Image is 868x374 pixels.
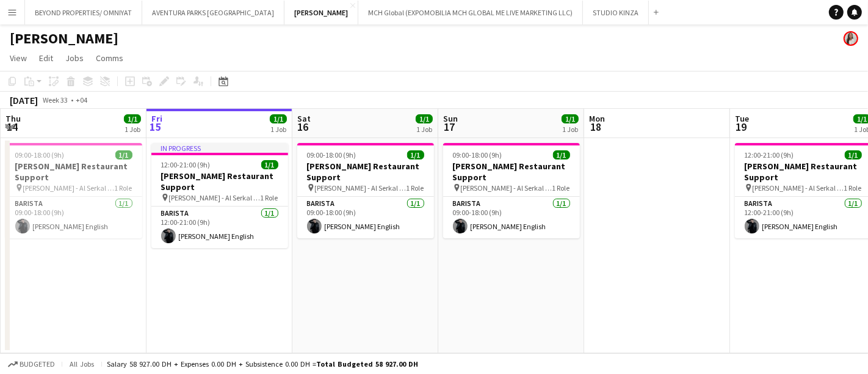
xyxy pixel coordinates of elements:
button: AVENTURA PARKS [GEOGRAPHIC_DATA] [142,1,284,24]
app-user-avatar: Ines de Puybaudet [844,31,858,46]
app-card-role: Barista1/112:00-21:00 (9h)[PERSON_NAME] English [151,207,288,248]
span: Week 33 [40,95,71,105]
span: Total Budgeted 58 927.00 DH [316,359,418,369]
span: 1 Role [115,183,132,193]
span: Sun [443,113,458,124]
div: 1 Job [125,125,140,134]
div: Salary 58 927.00 DH + Expenses 0.00 DH + Subsistence 0.00 DH = [107,359,418,369]
span: 17 [441,120,458,134]
h3: [PERSON_NAME] Restaurant Support [151,170,288,193]
span: 15 [150,120,162,134]
span: 18 [587,120,605,134]
span: Thu [5,113,21,124]
button: Budgeted [6,358,57,371]
app-job-card: 09:00-18:00 (9h)1/1[PERSON_NAME] Restaurant Support [PERSON_NAME] - Al Serkal Avenue Al Quoz1 Rol... [5,143,142,238]
span: [PERSON_NAME] - Al Serkal Avenue Al Quoz [23,183,115,193]
div: 1 Job [562,125,578,134]
span: 09:00-18:00 (9h) [453,150,502,159]
span: [PERSON_NAME] - Al Serkal Avenue Al Quoz [169,193,261,202]
span: [PERSON_NAME] - Al Serkal Avenue Al Quoz [461,183,552,193]
span: 09:00-18:00 (9h) [15,150,65,159]
a: Jobs [60,50,89,66]
span: Tue [735,113,749,124]
span: 14 [4,120,21,134]
app-card-role: Barista1/109:00-18:00 (9h)[PERSON_NAME] English [297,197,434,238]
span: Jobs [65,53,84,64]
button: BEYOND PROPERTIES/ OMNIYAT [25,1,142,24]
span: View [10,53,27,64]
app-job-card: 09:00-18:00 (9h)1/1[PERSON_NAME] Restaurant Support [PERSON_NAME] - Al Serkal Avenue Al Quoz1 Rol... [443,143,580,238]
h3: [PERSON_NAME] Restaurant Support [443,161,580,183]
h3: [PERSON_NAME] Restaurant Support [5,161,142,183]
span: 1/1 [270,114,287,123]
span: Comms [96,53,123,64]
app-job-card: In progress12:00-21:00 (9h)1/1[PERSON_NAME] Restaurant Support [PERSON_NAME] - Al Serkal Avenue A... [151,143,288,248]
span: 1/1 [407,150,424,159]
span: 1/1 [416,114,433,123]
span: Edit [39,53,53,64]
span: Sat [297,113,311,124]
a: Comms [91,50,128,66]
span: 1/1 [261,160,278,169]
span: 1/1 [845,150,862,159]
span: [PERSON_NAME] - Al Serkal Avenue Al Quoz [753,183,844,193]
app-job-card: 09:00-18:00 (9h)1/1[PERSON_NAME] Restaurant Support [PERSON_NAME] - Al Serkal Avenue Al Quoz1 Rol... [297,143,434,238]
div: In progress [151,143,288,153]
button: MCH Global (EXPOMOBILIA MCH GLOBAL ME LIVE MARKETING LLC) [358,1,583,24]
span: Mon [589,113,605,124]
div: 1 Job [416,125,432,134]
span: 12:00-21:00 (9h) [161,160,211,169]
span: 1 Role [552,183,570,193]
span: 09:00-18:00 (9h) [307,150,356,159]
span: 1 Role [261,193,278,202]
span: 1/1 [124,114,141,123]
span: All jobs [67,359,96,369]
span: [PERSON_NAME] - Al Serkal Avenue Al Quoz [315,183,407,193]
app-card-role: Barista1/109:00-18:00 (9h)[PERSON_NAME] English [5,197,142,238]
button: [PERSON_NAME] [284,1,358,24]
div: 1 Job [270,125,286,134]
span: 1/1 [115,150,132,159]
span: Fri [151,113,162,124]
span: 1 Role [844,183,862,193]
div: +04 [76,95,87,105]
span: 19 [733,120,749,134]
button: STUDIO KINZA [583,1,649,24]
span: 1 Role [407,183,424,193]
div: [DATE] [10,94,38,106]
h1: [PERSON_NAME] [10,29,118,48]
span: 1/1 [553,150,570,159]
span: 1/1 [562,114,579,123]
a: View [5,50,32,66]
span: Budgeted [20,360,55,369]
h3: [PERSON_NAME] Restaurant Support [297,161,434,183]
span: 12:00-21:00 (9h) [745,150,794,159]
a: Edit [34,50,58,66]
span: 16 [295,120,311,134]
app-card-role: Barista1/109:00-18:00 (9h)[PERSON_NAME] English [443,197,580,238]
